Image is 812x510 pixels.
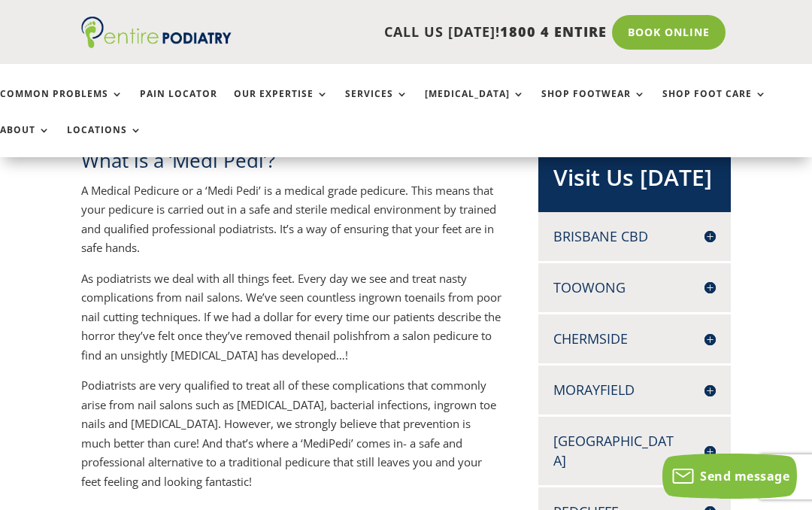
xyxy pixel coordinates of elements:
h4: Toowong [553,278,716,297]
h2: What is a ‘Medi Pedi’? [81,147,502,181]
p: A Medical Pedicure or a ‘Medi Pedi’ is a medical grade pedicure. This means that your pedicure is... [81,181,502,269]
p: As podiatrists we deal with all things feet. Every day we see and treat nasty complications from ... [81,269,502,377]
a: Shop Footwear [541,89,646,121]
h2: Visit Us [DATE] [553,162,716,201]
a: Book Online [612,15,726,50]
h4: Morayfield [553,381,716,399]
a: Our Expertise [234,89,329,121]
h4: Brisbane CBD [553,227,716,246]
a: Entire Podiatry [81,36,232,51]
span: Send message [700,468,789,484]
a: Pain Locator [140,89,217,121]
button: Send message [662,454,797,499]
span: 1800 4 ENTIRE [500,23,607,41]
h4: Chermside [553,329,716,348]
img: logo (1) [81,17,232,48]
h4: [GEOGRAPHIC_DATA] [553,432,716,469]
p: CALL US [DATE]! [232,23,607,42]
a: Shop Foot Care [662,89,767,121]
a: Locations [67,125,142,157]
a: Services [345,89,408,121]
p: Podiatrists are very qualified to treat all of these complications that commonly arise from nail ... [81,376,502,491]
keyword: nail polish [311,328,365,343]
a: [MEDICAL_DATA] [425,89,525,121]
